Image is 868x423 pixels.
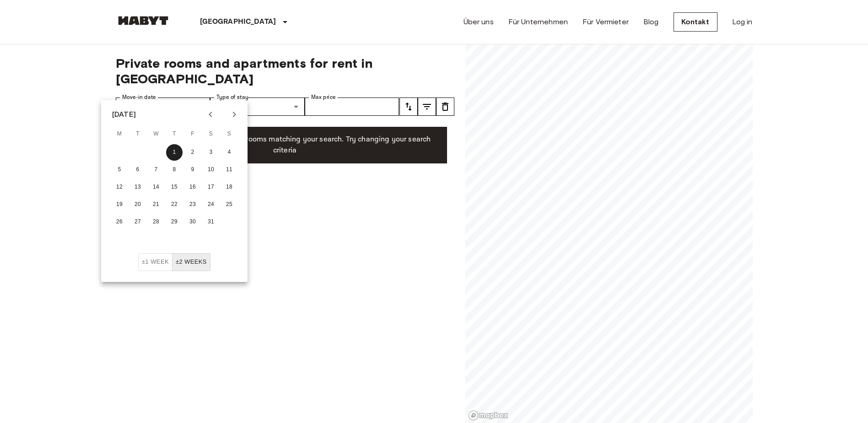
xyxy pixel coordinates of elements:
[216,93,248,101] label: Type of stay
[166,144,183,161] button: 1
[184,162,201,178] button: 9
[311,93,336,101] label: Max price
[111,179,128,195] button: 12
[129,196,146,213] button: 20
[138,253,210,271] div: Move In Flexibility
[203,214,219,230] button: 31
[221,162,237,178] button: 11
[203,107,218,122] button: Previous month
[148,179,164,195] button: 14
[184,214,201,230] button: 30
[221,144,237,161] button: 4
[166,214,183,230] button: 29
[582,16,629,27] a: Für Vermieter
[464,16,494,27] a: Über uns
[226,107,242,122] button: Next month
[418,98,436,116] button: tune
[148,162,164,178] button: 7
[166,196,183,213] button: 22
[399,98,418,116] button: tune
[203,179,219,195] button: 17
[129,214,146,230] button: 27
[436,98,454,116] button: tune
[643,16,659,27] a: Blog
[184,144,201,161] button: 2
[184,196,201,213] button: 23
[111,196,128,213] button: 19
[221,125,237,143] span: Sunday
[166,125,183,143] span: Thursday
[116,16,171,25] img: Habyt
[148,125,164,143] span: Wednesday
[111,162,128,178] button: 5
[129,162,146,178] button: 6
[508,16,568,27] a: Für Unternehmen
[148,196,164,213] button: 21
[112,109,136,120] div: [DATE]
[184,125,201,143] span: Friday
[184,179,201,195] button: 16
[674,12,717,32] a: Kontakt
[203,196,219,213] button: 24
[111,214,128,230] button: 26
[129,125,146,143] span: Tuesday
[130,134,440,156] p: Unfortunately there are no free rooms matching your search. Try changing your search criteria
[200,16,276,27] p: [GEOGRAPHIC_DATA]
[203,125,219,143] span: Saturday
[166,162,183,178] button: 8
[203,144,219,161] button: 3
[203,162,219,178] button: 10
[122,93,156,101] label: Move-in date
[111,125,128,143] span: Monday
[732,16,753,27] a: Log in
[468,410,508,421] a: Mapbox logo
[221,179,237,195] button: 18
[166,179,183,195] button: 15
[172,253,210,271] button: ±2 weeks
[116,55,454,87] span: Private rooms and apartments for rent in [GEOGRAPHIC_DATA]
[138,253,173,271] button: ±1 week
[148,214,164,230] button: 28
[221,196,237,213] button: 25
[129,179,146,195] button: 13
